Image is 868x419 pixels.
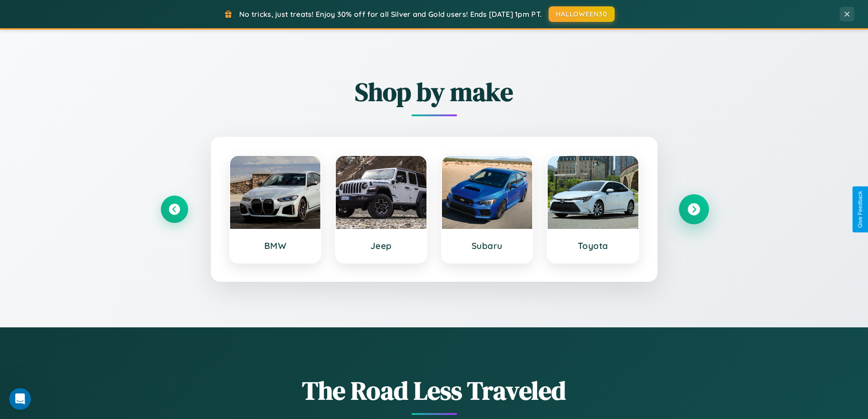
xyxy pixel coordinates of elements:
h1: The Road Less Traveled [161,373,708,408]
h3: Subaru [451,240,524,251]
h3: Jeep [345,240,417,251]
button: HALLOWEEN30 [549,6,615,22]
h3: Toyota [557,240,629,251]
div: Give Feedback [857,191,863,228]
span: No tricks, just treats! Enjoy 30% off for all Silver and Gold users! Ends [DATE] 1pm PT. [239,10,542,19]
h3: BMW [239,240,312,251]
iframe: Intercom live chat [9,388,31,410]
h2: Shop by make [161,74,708,109]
